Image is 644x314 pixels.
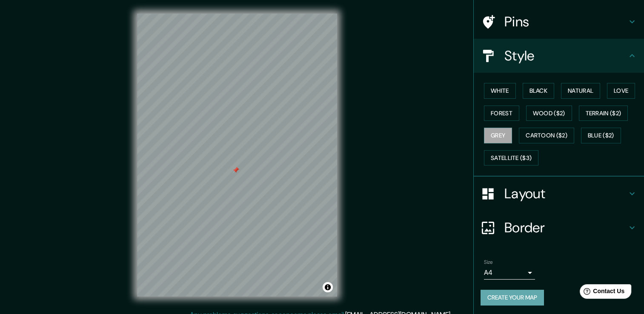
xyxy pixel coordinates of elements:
div: Style [474,39,644,73]
div: Pins [474,5,644,39]
canvas: Map [137,14,337,297]
button: Satellite ($3) [484,150,538,166]
div: Border [474,211,644,245]
iframe: Help widget launcher [568,281,635,305]
button: Grey [484,128,512,143]
h4: Layout [504,185,627,202]
button: Cartoon ($2) [519,128,574,143]
h4: Pins [504,13,627,30]
h4: Style [504,47,627,64]
button: Blue ($2) [581,128,621,143]
button: Terrain ($2) [579,106,628,121]
button: Wood ($2) [526,106,572,121]
button: White [484,83,516,99]
label: Size [484,259,493,266]
button: Natural [561,83,600,99]
div: A4 [484,266,535,280]
div: Layout [474,177,644,211]
button: Forest [484,106,519,121]
button: Create your map [481,290,544,305]
button: Love [607,83,635,99]
h4: Border [504,219,627,236]
button: Black [523,83,555,99]
button: Toggle attribution [323,282,333,292]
